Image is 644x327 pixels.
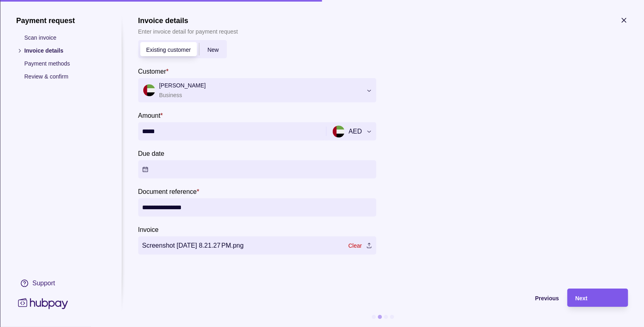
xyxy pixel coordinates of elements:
[32,279,55,288] div: Support
[138,225,159,234] label: Invoice
[138,112,160,119] p: Amount
[159,81,361,90] p: [PERSON_NAME]
[24,72,105,81] p: Review & confirm
[138,110,163,120] label: Amount
[138,188,197,195] p: Document reference
[535,295,559,302] span: Previous
[146,47,191,53] span: Existing customer
[24,59,105,68] p: Payment methods
[16,275,105,292] a: Support
[138,66,169,76] label: Customer
[138,236,376,255] label: Screenshot [DATE] 8.21.27 PM.png
[143,84,155,96] img: ae
[207,47,219,53] span: New
[24,33,105,42] p: Scan invoice
[16,16,105,25] h1: Payment request
[567,289,628,307] button: Next
[138,68,166,75] p: Customer
[138,16,238,25] h1: Invoice details
[138,226,159,233] p: Invoice
[138,40,227,58] div: newRemitter
[138,187,199,196] label: Document reference
[138,150,164,157] p: Due date
[138,160,376,178] button: Due date
[575,295,587,302] span: Next
[142,122,320,140] input: amount
[142,198,372,217] input: Document reference
[24,46,105,55] p: Invoice details
[138,27,238,36] p: Enter invoice detail for payment request
[138,289,559,307] button: Previous
[138,149,164,158] label: Due date
[349,241,362,250] a: Clear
